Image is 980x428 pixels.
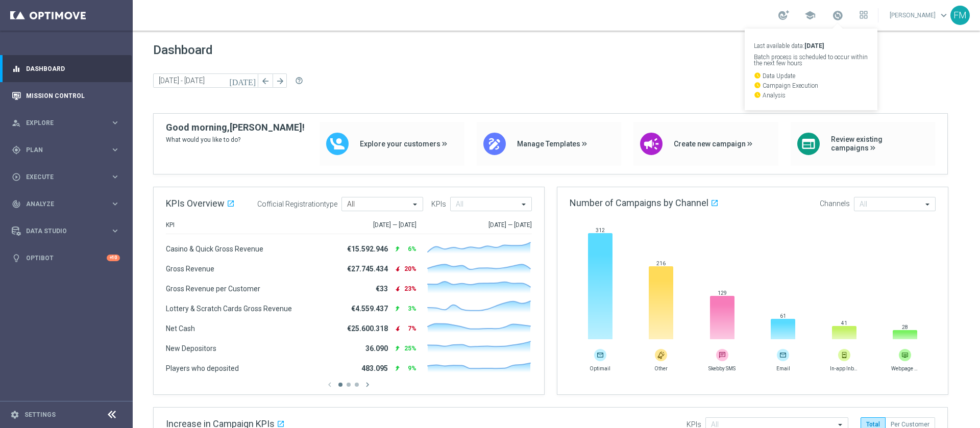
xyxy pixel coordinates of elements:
p: Data Update [754,72,868,79]
span: Explore [26,120,110,126]
div: Dashboard [12,55,120,82]
a: Last available data:[DATE] Batch process is scheduled to occur within the next few hours watch_la... [831,8,844,24]
a: Dashboard [26,55,120,82]
a: Settings [24,412,56,418]
i: watch_later [754,72,761,79]
a: Mission Control [26,82,120,109]
div: Analyze [12,199,110,209]
div: FM [950,6,970,25]
a: Optibot [26,244,107,271]
div: +10 [107,255,120,261]
span: Analyze [26,201,110,207]
i: keyboard_arrow_right [110,199,120,209]
i: watch_later [754,82,761,89]
strong: [DATE] [804,42,824,49]
p: Last available data: [754,43,868,49]
div: Mission Control [12,82,120,109]
span: Execute [26,174,110,180]
i: person_search [12,118,21,128]
i: gps_fixed [12,145,21,155]
p: Analysis [754,91,868,98]
button: track_changes Analyze keyboard_arrow_right [11,200,120,208]
a: [PERSON_NAME]keyboard_arrow_down [889,8,950,23]
span: keyboard_arrow_down [938,10,949,21]
div: Optibot [12,244,120,271]
i: keyboard_arrow_right [110,145,120,155]
div: Explore [12,118,110,128]
i: watch_later [754,91,761,98]
i: keyboard_arrow_right [110,118,120,128]
button: Mission Control [11,92,120,100]
i: lightbulb [12,254,21,263]
div: Execute [12,172,110,182]
span: school [804,10,816,21]
span: Data Studio [26,228,110,234]
button: play_circle_outline Execute keyboard_arrow_right [11,173,120,181]
span: Plan [26,147,110,153]
i: keyboard_arrow_right [110,226,120,236]
i: settings [10,410,19,419]
div: Plan [12,145,110,155]
p: Batch process is scheduled to occur within the next few hours [754,54,868,66]
button: Data Studio keyboard_arrow_right [11,227,120,235]
i: play_circle_outline [12,172,21,182]
button: equalizer Dashboard [11,65,120,73]
div: Data Studio [12,226,110,236]
button: lightbulb Optibot +10 [11,254,120,262]
p: Campaign Execution [754,82,868,89]
button: gps_fixed Plan keyboard_arrow_right [11,146,120,154]
i: keyboard_arrow_right [110,172,120,182]
i: equalizer [12,64,21,73]
button: person_search Explore keyboard_arrow_right [11,119,120,127]
i: track_changes [12,199,21,209]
